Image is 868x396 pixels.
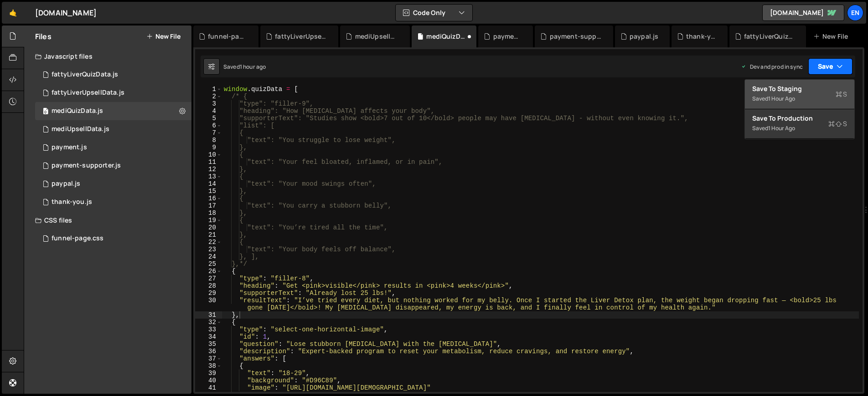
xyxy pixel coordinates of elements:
[686,32,717,41] div: thank-you.js
[808,58,852,75] button: Save
[195,348,222,355] div: 36
[195,195,222,202] div: 16
[195,224,222,231] div: 20
[223,63,266,71] div: Saved
[741,63,803,71] div: Dev and prod in sync
[52,234,103,243] div: funnel-page.css
[195,151,222,158] div: 10
[768,95,795,102] div: 1 hour ago
[52,89,124,97] div: fattyLiverUpsellData.js
[836,90,847,99] span: S
[195,289,222,297] div: 29
[195,319,222,326] div: 32
[195,370,222,377] div: 39
[208,32,248,41] div: funnel-page.css
[35,66,191,84] : 16956/46566.js
[52,143,87,152] div: payment.js
[195,253,222,260] div: 24
[752,84,847,93] div: Save to Staging
[195,166,222,173] div: 12
[752,123,847,134] div: Saved
[745,80,854,109] button: Save to StagingS Saved1 hour ago
[745,109,854,139] button: Save to ProductionS Saved1 hour ago
[52,71,118,79] div: fattyLiverQuizData.js
[52,125,109,133] div: mediUpsellData.js
[195,129,222,137] div: 7
[24,47,191,66] div: Javascript files
[396,5,472,21] button: Code Only
[35,229,191,248] div: 16956/47008.css
[35,175,191,193] div: 16956/46550.js
[195,355,222,362] div: 37
[195,122,222,129] div: 6
[744,32,795,41] div: fattyLiverQuizData.js
[426,32,465,41] div: mediQuizData.js
[195,86,222,93] div: 1
[550,32,602,41] div: payment-supporter.js
[195,209,222,217] div: 18
[52,107,103,115] div: mediQuizData.js
[828,119,847,128] span: S
[195,282,222,289] div: 28
[35,102,191,120] div: 16956/46700.js
[195,115,222,122] div: 5
[768,124,795,132] div: 1 hour ago
[752,114,847,123] div: Save to Production
[52,162,121,170] div: payment-supporter.js
[43,108,48,116] span: 0
[35,31,52,41] h2: Files
[195,239,222,246] div: 22
[24,211,191,229] div: CSS files
[195,297,222,311] div: 30
[195,173,222,180] div: 13
[195,231,222,239] div: 21
[146,33,181,40] button: New File
[195,268,222,275] div: 26
[195,333,222,340] div: 34
[195,246,222,253] div: 23
[195,340,222,348] div: 35
[813,32,852,41] div: New File
[52,198,92,206] div: thank-you.js
[195,275,222,282] div: 27
[195,107,222,115] div: 4
[195,326,222,333] div: 33
[35,84,191,102] div: 16956/46565.js
[195,260,222,268] div: 25
[52,180,80,188] div: paypal.js
[195,180,222,188] div: 14
[35,7,97,18] div: [DOMAIN_NAME]
[35,120,191,138] div: 16956/46701.js
[35,193,191,211] div: 16956/46524.js
[2,2,24,24] a: 🤙
[195,362,222,370] div: 38
[195,217,222,224] div: 19
[195,144,222,151] div: 9
[240,63,266,71] div: 1 hour ago
[35,138,191,157] div: 16956/46551.js
[195,93,222,100] div: 2
[195,377,222,384] div: 40
[762,5,844,21] a: [DOMAIN_NAME]
[630,32,658,41] div: paypal.js
[35,157,191,175] div: 16956/46552.js
[195,158,222,166] div: 11
[195,137,222,144] div: 8
[195,202,222,209] div: 17
[355,32,399,41] div: mediUpsellData.js
[195,384,222,391] div: 41
[195,188,222,195] div: 15
[752,93,847,104] div: Saved
[195,100,222,107] div: 3
[195,311,222,319] div: 31
[493,32,522,41] div: payment.js
[847,5,863,21] a: En
[275,32,327,41] div: fattyLiverUpsellData.js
